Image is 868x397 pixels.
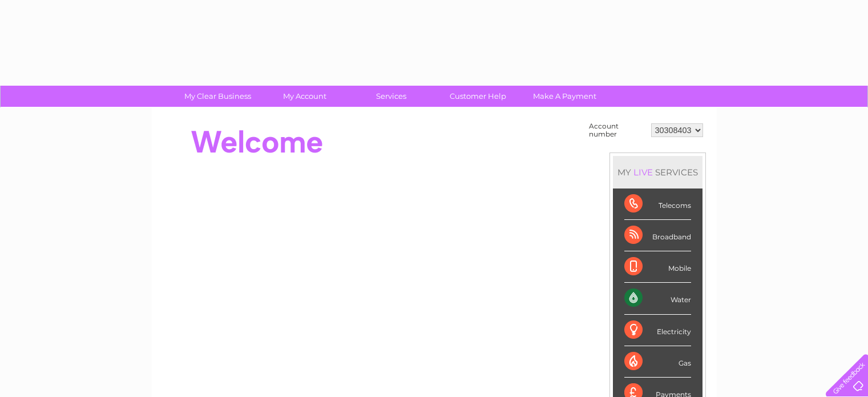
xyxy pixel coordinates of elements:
div: Mobile [624,251,691,283]
div: MY SERVICES [613,156,703,189]
td: Account number [586,119,648,141]
div: Telecoms [624,189,691,220]
div: LIVE [631,167,655,178]
div: Water [624,283,691,314]
div: Electricity [624,315,691,346]
a: Services [344,86,438,107]
a: My Clear Business [171,86,265,107]
a: Customer Help [431,86,525,107]
a: My Account [257,86,352,107]
a: Make A Payment [518,86,612,107]
div: Gas [624,346,691,378]
div: Broadband [624,220,691,251]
